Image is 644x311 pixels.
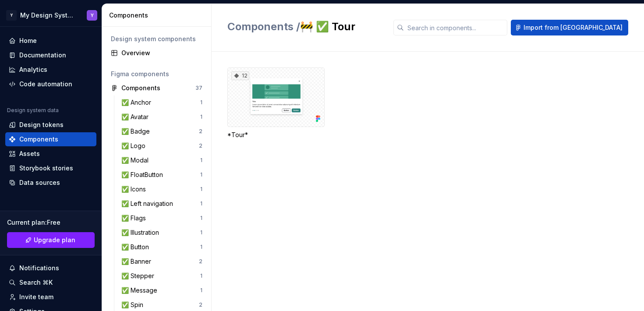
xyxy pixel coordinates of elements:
div: 1 [200,287,202,294]
a: ✅ Banner2 [118,254,206,269]
div: ✅ Message [121,286,161,295]
div: Invite team [19,293,53,301]
input: Search in components... [404,20,507,35]
div: 1 [200,272,202,279]
a: Components [5,132,96,146]
div: 1 [200,215,202,222]
a: ✅ FloatButton1 [118,168,206,182]
div: ✅ Spin [121,300,147,309]
div: 1 [200,200,202,207]
div: Figma components [111,70,202,78]
a: ✅ Button1 [118,240,206,254]
a: ✅ Stepper1 [118,269,206,283]
div: ✅ Anchor [121,98,155,107]
div: 1 [200,113,202,120]
div: My Design System [20,11,76,20]
div: Assets [19,149,40,158]
button: Import from [GEOGRAPHIC_DATA] [511,20,628,35]
a: ✅ Icons1 [118,182,206,196]
div: Notifications [19,264,59,272]
a: Analytics [5,63,96,77]
div: 12 [231,71,249,80]
button: Notifications [5,261,96,275]
div: 37 [195,85,202,92]
div: Data sources [19,178,60,187]
div: 1 [200,171,202,178]
div: ✅ Badge [121,127,153,136]
span: Components / [227,20,300,33]
div: ✅ Illustration [121,228,163,237]
a: ✅ Anchor1 [118,95,206,110]
div: Analytics [19,65,47,74]
button: YMy Design SystemY [2,6,100,25]
div: Code automation [19,80,72,88]
div: ✅ Left navigation [121,199,177,208]
span: Upgrade plan [34,236,75,244]
div: 1 [200,244,202,251]
iframe: User feedback survey [447,135,644,311]
a: Design tokens [5,118,96,132]
div: 1 [200,157,202,164]
div: ✅ Button [121,243,152,251]
a: Assets [5,147,96,161]
div: Home [19,36,37,45]
div: Storybook stories [19,164,73,173]
div: ✅ Modal [121,156,152,165]
div: Components [109,11,208,20]
a: Data sources [5,176,96,190]
div: Components [19,135,58,144]
div: Y [6,10,17,21]
a: Upgrade plan [7,232,95,248]
div: ✅ Avatar [121,113,152,121]
div: Current plan : Free [7,218,95,227]
div: 1 [200,99,202,106]
a: Documentation [5,48,96,62]
div: Documentation [19,51,66,60]
div: Design system data [7,107,59,114]
div: ✅ Logo [121,141,149,150]
a: ✅ Avatar1 [118,110,206,124]
a: ✅ Badge2 [118,124,206,138]
div: Y [91,12,94,19]
span: Import from [GEOGRAPHIC_DATA] [524,23,623,32]
a: ✅ Modal1 [118,153,206,167]
div: Design system components [111,35,202,43]
div: 1 [200,186,202,193]
a: Invite team [5,290,96,304]
div: ✅ Banner [121,257,155,266]
div: ✅ FloatButton [121,170,166,179]
div: 2 [199,301,202,308]
a: Storybook stories [5,161,96,175]
div: 2 [199,258,202,265]
a: Code automation [5,77,96,91]
div: Overview [121,49,202,57]
a: Home [5,34,96,48]
div: 1 [200,229,202,236]
div: ✅ Icons [121,185,149,194]
a: ✅ Message1 [118,283,206,297]
div: Search ⌘K [19,278,53,287]
a: ✅ Left navigation1 [118,197,206,211]
div: Design tokens [19,120,64,129]
div: ✅ Flags [121,214,149,223]
h2: 🚧 ✅ Tour [227,20,383,34]
button: Search ⌘K [5,276,96,290]
a: ✅ Logo2 [118,139,206,153]
a: ✅ Flags1 [118,211,206,225]
div: Components [121,84,160,92]
a: Components37 [107,81,206,95]
a: ✅ Illustration1 [118,226,206,240]
div: ✅ Stepper [121,272,158,280]
div: 2 [199,128,202,135]
a: Overview [107,46,206,60]
div: 2 [199,142,202,149]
